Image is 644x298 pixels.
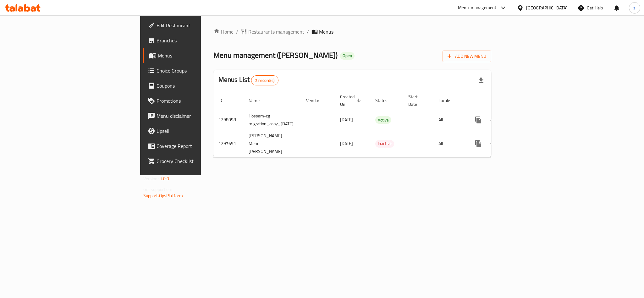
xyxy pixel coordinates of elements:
span: Edit Restaurant [157,22,243,29]
td: All [433,130,466,157]
span: ID [218,97,230,104]
div: Total records count [251,75,278,85]
h2: Menus List [218,75,278,85]
a: Coverage Report [143,138,248,154]
a: Promotions [143,93,248,108]
span: Active [375,116,391,124]
button: Add New Menu [443,51,491,62]
div: Menu-management [458,4,497,12]
span: 1.0.0 [160,175,169,183]
span: Promotions [157,97,243,105]
span: [DATE] [340,116,353,124]
li: / [307,28,309,35]
div: [GEOGRAPHIC_DATA] [526,4,568,11]
span: Name [249,97,268,104]
span: Start Date [408,93,426,108]
span: Status [375,97,396,104]
span: Open [340,53,355,58]
div: Export file [474,73,489,88]
td: [PERSON_NAME] Menu [PERSON_NAME] [244,130,301,157]
td: - [403,110,433,130]
button: Change Status [486,112,501,127]
span: Branches [157,37,243,44]
a: Edit Restaurant [143,18,248,33]
a: Choice Groups [143,63,248,78]
span: Upsell [157,127,243,135]
span: Restaurants management [248,28,304,35]
span: Menus [158,52,243,59]
span: Menu disclaimer [157,112,243,120]
table: enhanced table [213,91,536,158]
a: Grocery Checklist [143,154,248,169]
a: Support.OpsPlatform [143,192,183,200]
td: Hossam-cg migration_copy_[DATE] [244,110,301,130]
th: Actions [466,91,536,110]
span: 2 record(s) [251,78,278,84]
span: Grocery Checklist [157,157,243,165]
div: Active [375,116,391,124]
span: Menus [319,28,333,35]
nav: breadcrumb [213,28,492,35]
a: Menu disclaimer [143,108,248,123]
span: Coverage Report [157,142,243,150]
span: [DATE] [340,139,353,148]
span: Coupons [157,82,243,89]
span: s [633,4,636,11]
td: All [433,110,466,130]
span: Inactive [375,140,394,147]
span: Created On [340,93,363,108]
button: more [471,136,486,151]
button: Change Status [486,136,501,151]
span: Menu management ( [PERSON_NAME] ) [213,48,338,62]
button: more [471,112,486,127]
a: Menus [143,48,248,63]
a: Restaurants management [241,28,304,35]
a: Branches [143,33,248,48]
td: - [403,130,433,157]
span: Get support on: [143,185,172,193]
a: Coupons [143,78,248,93]
span: Vendor [306,97,328,104]
span: Add New Menu [448,52,486,60]
span: Locale [438,97,458,104]
span: Choice Groups [157,67,243,74]
a: Upsell [143,123,248,138]
span: Version: [143,175,159,183]
div: Open [340,52,355,60]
